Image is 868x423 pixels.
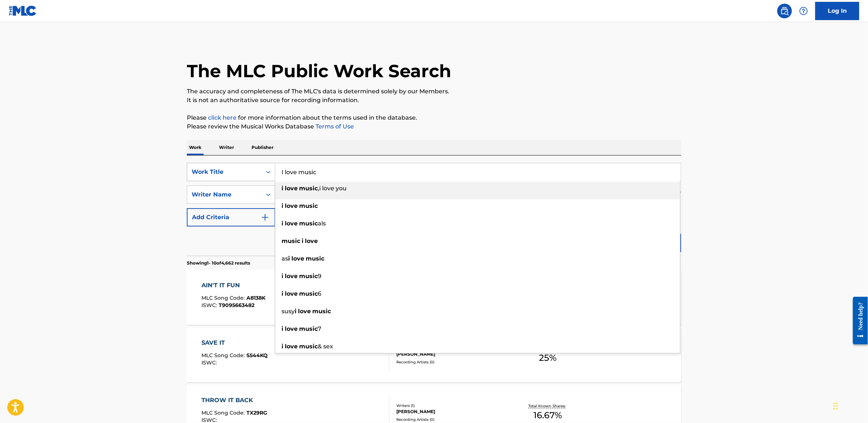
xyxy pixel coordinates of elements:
[318,290,321,297] span: 6
[305,237,318,244] strong: love
[318,185,347,192] span: ,i love you
[282,273,283,280] strong: i
[285,343,298,350] strong: love
[396,359,507,365] div: Recording Artists ( 0 )
[282,185,283,192] strong: i
[217,140,236,155] p: Writer
[187,260,250,266] p: Showing 1 - 10 of 4,662 results
[202,338,268,347] div: SAVE IT
[777,4,792,18] a: Public Search
[314,123,354,130] a: Terms of Use
[815,2,859,20] a: Log In
[202,295,247,301] span: MLC Song Code :
[202,409,247,416] span: MLC Song Code :
[318,343,333,350] span: & sex
[202,302,219,308] span: ISWC :
[285,290,298,297] strong: love
[848,291,868,350] iframe: Resource Center
[780,7,789,15] img: search
[282,325,283,332] strong: i
[306,255,324,262] strong: music
[9,5,37,16] img: MLC Logo
[299,185,318,192] strong: music
[396,408,507,415] div: [PERSON_NAME]
[285,273,298,280] strong: love
[187,113,681,122] p: Please for more information about the terms used in the database.
[285,185,298,192] strong: love
[187,208,275,227] button: Add Criteria
[282,343,283,350] strong: i
[187,163,681,256] form: Search Form
[534,409,562,422] span: 16.67 %
[282,255,288,262] span: as
[295,308,297,315] strong: i
[396,403,507,408] div: Writers ( 1 )
[202,396,268,405] div: THROW IT BACK
[298,308,311,315] strong: love
[299,290,318,297] strong: music
[318,325,321,332] span: 7
[396,417,507,422] div: Recording Artists ( 0 )
[247,352,268,359] span: S544KQ
[318,220,326,227] span: als
[539,351,557,364] span: 25 %
[247,409,268,416] span: TX29RG
[285,202,298,209] strong: love
[247,295,266,301] span: A8138K
[282,290,283,297] strong: i
[187,87,681,96] p: The accuracy and completeness of The MLC's data is determined solely by our Members.
[187,327,681,382] a: SAVE ITMLC Song Code:S544KQISWC:Writers (1)[PERSON_NAME]Recording Artists (0)Total Known Shares:25%
[192,168,257,176] div: Work Title
[396,351,507,358] div: [PERSON_NAME]
[187,270,681,325] a: AIN'T IT FUNMLC Song Code:A8138KISWC:T9095663482Writers (2)[PERSON_NAME], [PERSON_NAME]Recording ...
[187,96,681,105] p: It is not an authoritative source for recording information.
[202,352,247,359] span: MLC Song Code :
[208,114,237,121] a: click here
[299,343,318,350] strong: music
[187,122,681,131] p: Please review the Musical Works Database
[299,220,318,227] strong: music
[834,395,838,417] div: Drag
[302,237,303,244] strong: i
[291,255,304,262] strong: love
[249,140,276,155] p: Publisher
[202,281,266,290] div: AIN'T IT FUN
[299,202,318,209] strong: music
[282,237,300,244] strong: music
[192,190,257,199] div: Writer Name
[285,220,298,227] strong: love
[202,359,219,366] span: ISWC :
[288,255,290,262] strong: i
[219,302,255,308] span: T9095663482
[299,325,318,332] strong: music
[799,7,808,15] img: help
[282,308,295,315] span: susy
[282,220,283,227] strong: i
[299,273,318,280] strong: music
[187,60,451,82] h1: The MLC Public Work Search
[261,213,269,222] img: 9d2ae6d4665cec9f34b9.svg
[831,388,868,423] iframe: Chat Widget
[187,140,204,155] p: Work
[318,273,321,280] span: 9
[312,308,331,315] strong: music
[796,4,811,18] div: Help
[528,403,567,409] p: Total Known Shares:
[282,202,283,209] strong: i
[285,325,298,332] strong: love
